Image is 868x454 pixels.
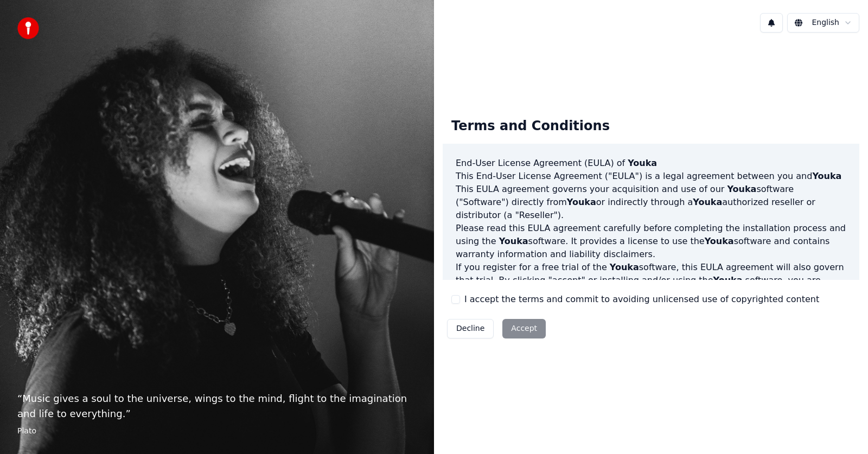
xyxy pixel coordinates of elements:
span: Youka [610,262,639,272]
span: Youka [567,197,596,207]
button: Decline [447,319,494,338]
p: Please read this EULA agreement carefully before completing the installation process and using th... [456,222,846,261]
span: Youka [812,171,841,181]
img: youka [17,17,39,39]
span: Youka [727,184,756,194]
p: If you register for a free trial of the software, this EULA agreement will also govern that trial... [456,261,846,313]
p: This End-User License Agreement ("EULA") is a legal agreement between you and [456,170,846,183]
div: Terms and Conditions [443,109,618,144]
span: Youka [628,158,657,168]
span: Youka [713,275,743,285]
footer: Plato [17,426,417,437]
span: Youka [693,197,722,207]
p: This EULA agreement governs your acquisition and use of our software ("Software") directly from o... [456,183,846,222]
h3: End-User License Agreement (EULA) of [456,157,846,170]
label: I accept the terms and commit to avoiding unlicensed use of copyrighted content [464,293,819,306]
span: Youka [705,236,734,246]
p: “ Music gives a soul to the universe, wings to the mind, flight to the imagination and life to ev... [17,391,417,421]
span: Youka [499,236,528,246]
